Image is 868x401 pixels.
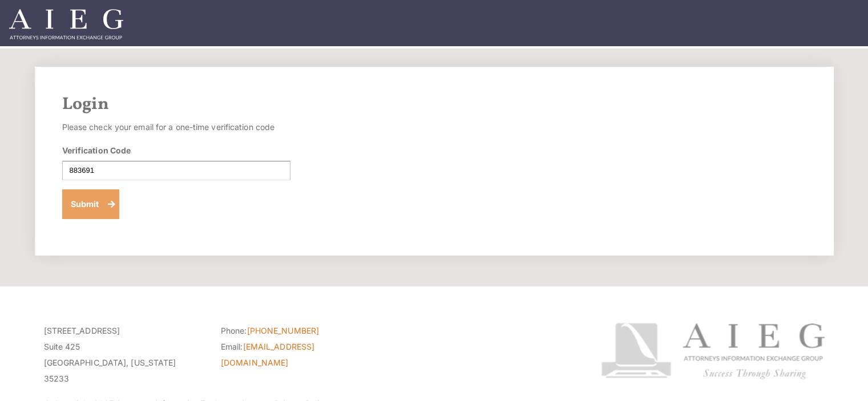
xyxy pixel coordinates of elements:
img: Attorneys Information Exchange Group logo [601,323,825,379]
h2: Login [62,94,806,115]
p: Please check your email for a one-time verification code [62,119,290,135]
li: Email: [221,339,381,371]
a: [EMAIL_ADDRESS][DOMAIN_NAME] [221,342,314,367]
img: Attorneys Information Exchange Group [9,9,123,39]
p: [STREET_ADDRESS] Suite 425 [GEOGRAPHIC_DATA], [US_STATE] 35233 [44,323,204,387]
li: Phone: [221,323,381,339]
a: [PHONE_NUMBER] [247,326,319,335]
button: Submit [62,189,120,219]
label: Verification Code [62,144,131,156]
